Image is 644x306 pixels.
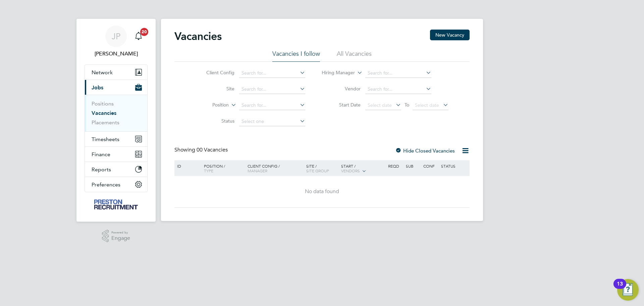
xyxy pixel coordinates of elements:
input: Search for... [365,85,431,94]
a: Powered byEngage [102,230,130,243]
button: Reports [85,162,147,177]
a: Go to home page [85,199,148,210]
span: Select date [368,102,392,108]
div: Position / [199,160,246,176]
div: Sub [404,160,422,172]
button: Finance [85,147,147,162]
a: Placements [92,119,119,126]
div: Status [439,160,469,172]
label: Client Config [196,70,234,76]
input: Select one [239,117,305,126]
span: Powered by [111,230,130,235]
div: Reqd [386,160,404,172]
span: Vendors [341,168,360,173]
a: JP[PERSON_NAME] [85,26,148,58]
label: Hiring Manager [316,70,355,76]
span: Site Group [306,168,329,173]
button: Timesheets [85,132,147,146]
div: Jobs [85,95,147,131]
a: Positions [92,100,114,107]
label: Site [196,86,234,92]
div: 13 [617,284,623,293]
span: 20 [140,28,148,36]
div: Site / [305,160,340,176]
h2: Vacancies [174,30,222,43]
input: Search for... [365,69,431,78]
div: Conf [422,160,439,172]
span: Jobs [92,84,103,91]
span: Type [204,168,213,173]
div: No data found [175,188,469,195]
button: Jobs [85,80,147,95]
button: Open Resource Center, 13 new notifications [617,279,639,301]
div: Showing [174,146,229,154]
div: Client Config / [246,160,305,176]
input: Search for... [239,101,305,110]
span: Finance [92,151,110,158]
a: 20 [132,26,145,47]
button: Network [85,65,147,80]
li: All Vacancies [337,50,372,62]
span: Engage [111,235,130,241]
span: 00 Vacancies [197,146,228,153]
input: Search for... [239,69,305,78]
span: Reports [92,166,111,173]
span: JP [112,32,120,41]
label: Vendor [322,86,361,92]
label: Hide Closed Vacancies [395,147,455,154]
nav: Main navigation [76,19,156,222]
label: Status [196,118,234,124]
div: ID [175,160,199,172]
span: To [402,100,411,109]
div: Start / [339,160,386,177]
a: Vacancies [92,110,116,116]
img: prestonrecruitment-logo-retina.png [94,199,138,210]
span: James Preston [85,50,148,58]
button: Preferences [85,177,147,192]
li: Vacancies I follow [272,50,320,62]
span: Manager [248,168,267,173]
span: Preferences [92,181,120,188]
label: Start Date [322,102,361,108]
input: Search for... [239,85,305,94]
span: Select date [415,102,439,108]
span: Timesheets [92,136,119,142]
span: Network [92,69,113,76]
label: Position [190,102,229,108]
button: New Vacancy [430,30,470,40]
